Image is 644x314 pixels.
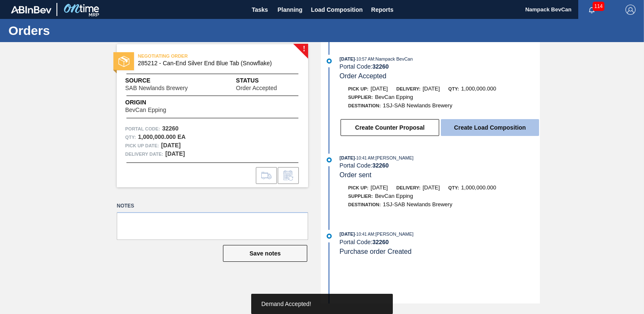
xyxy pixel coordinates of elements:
span: Status [236,76,300,85]
span: Supplier: [348,95,373,100]
img: atual [327,234,332,239]
span: 1SJ-SAB Newlands Brewery [383,102,452,109]
span: 1,000,000.000 [461,184,496,191]
span: Qty: [448,185,459,190]
span: Order Accepted [236,85,277,91]
label: Notes [117,200,308,212]
span: : Nampack BevCan [374,56,413,61]
span: Pick up: [348,185,368,190]
div: Inform order change [278,167,299,184]
span: - 10:57 AM [355,57,374,61]
span: BevCan Epping [375,193,413,199]
img: atual [327,59,332,64]
span: - 10:41 AM [355,232,374,237]
span: Supplier: [348,194,373,199]
span: Planning [278,5,303,15]
span: Demand Accepted! [261,301,311,307]
span: [DATE] [340,56,355,61]
button: Notifications [578,4,605,16]
span: Qty : [125,133,136,141]
strong: 32260 [162,125,179,132]
span: - 10:41 AM [355,156,374,160]
span: Portal Code: [125,125,160,133]
span: 1,000,000.000 [461,85,496,92]
span: Delivery: [396,86,420,91]
span: [DATE] [370,85,388,92]
span: Tasks [251,5,269,15]
span: : [PERSON_NAME] [374,232,414,237]
strong: [DATE] [165,150,185,157]
strong: 32260 [372,239,389,245]
span: Source [125,76,213,85]
span: 1SJ-SAB Newlands Brewery [383,201,452,208]
button: Create Counter Proposal [341,119,439,136]
img: status [118,56,129,67]
span: : [PERSON_NAME] [374,155,414,160]
span: Pick up Date: [125,141,159,150]
img: TNhmsLtSVTkK8tSr43FrP2fwEKptu5GPRR3wAAAABJRU5ErkJggg== [11,6,51,13]
span: [DATE] [340,232,355,237]
div: Portal Code: [340,239,540,245]
strong: [DATE] [161,142,180,149]
span: [DATE] [370,184,388,191]
img: atual [327,157,332,162]
strong: 32260 [372,162,389,169]
span: Order Accepted [340,72,386,80]
div: Portal Code: [340,63,540,70]
span: NEGOTIATING ORDER [138,52,256,60]
div: Go to Load Composition [256,167,277,184]
span: Order sent [340,171,372,178]
span: Destination: [348,202,381,207]
span: 114 [593,2,604,11]
span: [DATE] [423,184,440,191]
button: Create Load Composition [441,119,539,136]
span: [DATE] [340,155,355,160]
span: Qty: [448,86,459,91]
h1: Orders [8,26,158,35]
strong: 1,000,000.000 EA [138,133,185,140]
span: Purchase order Created [340,248,412,255]
img: Logout [625,5,636,15]
strong: 32260 [372,63,389,70]
span: Origin [125,98,187,107]
div: Portal Code: [340,162,540,169]
span: [DATE] [423,85,440,92]
span: Load Composition [311,5,363,15]
span: BevCan Epping [125,107,166,113]
span: Destination: [348,103,381,108]
span: Reports [371,5,394,15]
span: Pick up: [348,86,368,91]
span: Delivery Date: [125,150,163,158]
button: Save notes [223,245,307,262]
span: 285212 - Can-End Silver End Blue Tab (Snowflake) [138,60,291,67]
span: BevCan Epping [375,94,413,100]
span: SAB Newlands Brewery [125,85,188,91]
span: Delivery: [396,185,420,190]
